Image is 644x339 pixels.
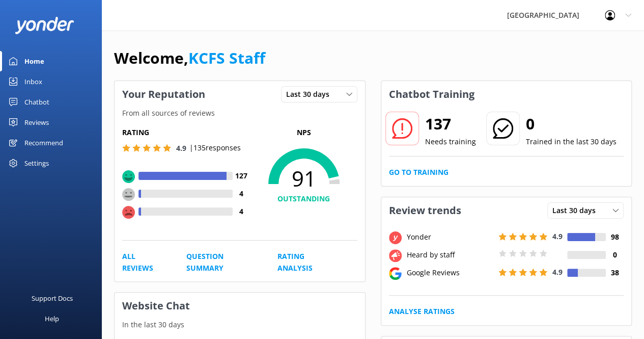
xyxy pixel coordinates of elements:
[115,293,365,319] h3: Website Chat
[606,267,624,278] h4: 38
[45,308,59,329] div: Help
[115,108,365,119] p: From all sources of reviews
[233,206,250,217] h4: 4
[404,249,496,260] div: Heard by staff
[526,112,617,136] h2: 0
[404,267,496,278] div: Google Reviews
[425,136,476,147] p: Needs training
[188,47,265,68] a: KCFS Staff
[15,17,74,34] img: yonder-white-logo.png
[404,231,496,243] div: Yonder
[114,46,265,70] h1: Welcome,
[122,251,163,274] a: All Reviews
[250,193,357,204] h4: OUTSTANDING
[606,231,624,243] h4: 98
[24,51,44,71] div: Home
[186,251,254,274] a: Question Summary
[24,71,42,92] div: Inbox
[189,142,241,153] p: | 135 responses
[24,112,49,133] div: Reviews
[233,170,250,181] h4: 127
[122,127,250,138] h5: Rating
[24,92,49,112] div: Chatbot
[115,81,213,108] h3: Your Reputation
[552,267,563,277] span: 4.9
[115,319,365,330] p: In the last 30 days
[32,288,73,308] div: Support Docs
[24,133,63,153] div: Recommend
[526,136,617,147] p: Trained in the last 30 days
[286,89,335,100] span: Last 30 days
[233,188,250,199] h4: 4
[381,81,482,108] h3: Chatbot Training
[176,143,186,153] span: 4.9
[24,153,49,173] div: Settings
[250,166,357,191] span: 91
[606,249,624,260] h4: 0
[250,127,357,138] p: NPS
[381,197,469,224] h3: Review trends
[277,251,334,274] a: Rating Analysis
[552,205,602,216] span: Last 30 days
[552,231,563,241] span: 4.9
[425,112,476,136] h2: 137
[389,167,449,178] a: Go to Training
[389,306,455,317] a: Analyse Ratings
